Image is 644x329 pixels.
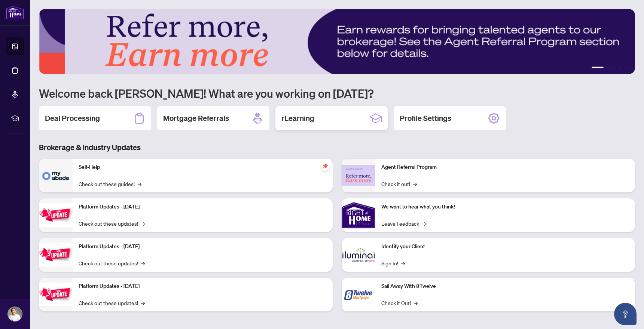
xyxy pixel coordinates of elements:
[8,307,22,321] img: Profile Icon
[141,299,145,307] span: →
[613,67,616,70] button: 3
[138,180,141,188] span: →
[381,219,426,228] a: Leave Feedback→
[414,299,418,307] span: →
[79,243,327,251] p: Platform Updates - [DATE]
[39,283,73,306] img: Platform Updates - June 23, 2025
[39,86,635,100] h1: Welcome back [PERSON_NAME]! What are you working on [DATE]?
[413,180,417,188] span: →
[342,278,375,311] img: Sail Away With 8Twelve
[79,180,141,188] a: Check out these guides!→
[381,180,417,188] a: Check it out!→
[381,282,629,290] p: Sail Away With 8Twelve
[281,113,314,124] h2: rLearning
[79,163,327,171] p: Self-Help
[401,259,405,267] span: →
[79,299,145,307] a: Check out these updates!→
[39,243,73,266] img: Platform Updates - July 8, 2025
[381,243,629,251] p: Identify your Client
[39,159,73,192] img: Self-Help
[321,162,330,171] span: pushpin
[381,299,418,307] a: Check it Out!→
[342,238,375,272] img: Identify your Client
[79,203,327,211] p: Platform Updates - [DATE]
[422,219,426,228] span: →
[39,142,635,153] h3: Brokerage & Industry Updates
[400,113,451,124] h2: Profile Settings
[381,259,405,267] a: Sign In!→
[79,259,145,267] a: Check out these updates!→
[607,67,610,70] button: 2
[39,203,73,227] img: Platform Updates - July 21, 2025
[342,198,375,232] img: We want to hear what you think!
[342,165,375,186] img: Agent Referral Program
[6,6,24,19] img: logo
[381,203,629,211] p: We want to hear what you think!
[39,9,635,74] img: Slide 0
[614,303,637,325] button: Open asap
[619,67,622,70] button: 4
[141,219,145,228] span: →
[381,163,629,171] p: Agent Referral Program
[141,259,145,267] span: →
[163,113,229,124] h2: Mortgage Referrals
[625,67,628,70] button: 5
[45,113,100,124] h2: Deal Processing
[79,219,145,228] a: Check out these updates!→
[592,67,604,70] button: 1
[79,282,327,290] p: Platform Updates - [DATE]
